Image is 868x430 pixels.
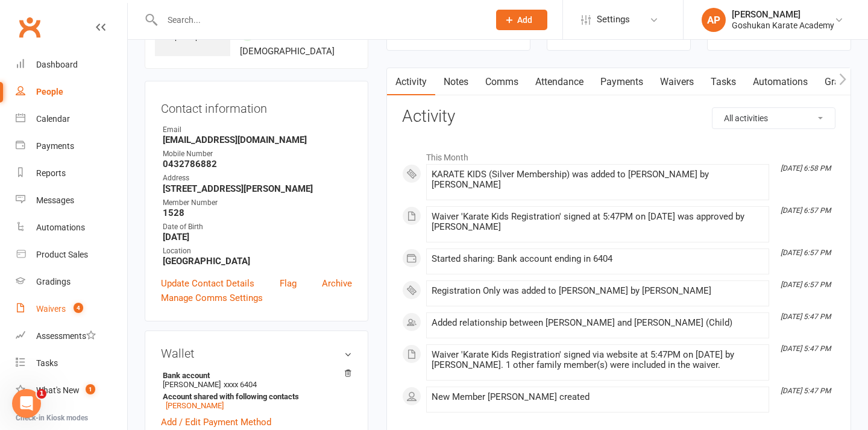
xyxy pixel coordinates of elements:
[597,6,630,33] span: Settings
[781,206,831,215] i: [DATE] 6:57 PM
[432,286,764,296] div: Registration Only was added to [PERSON_NAME] by [PERSON_NAME]
[702,68,744,96] a: Tasks
[477,68,527,96] a: Comms
[517,15,532,25] span: Add
[16,241,127,268] a: Product Sales
[432,318,764,328] div: Added relationship between [PERSON_NAME] and [PERSON_NAME] (Child)
[432,212,764,232] div: Waiver 'Karate Kids Registration' signed at 5:47PM on [DATE] was approved by [PERSON_NAME]
[16,268,127,296] a: Gradings
[781,248,831,257] i: [DATE] 6:57 PM
[86,384,95,394] span: 1
[527,68,592,96] a: Attendance
[163,256,352,267] strong: [GEOGRAPHIC_DATA]
[36,331,96,341] div: Assessments
[744,68,816,96] a: Automations
[387,68,435,96] a: Activity
[161,415,271,429] a: Add / Edit Payment Method
[322,276,352,291] a: Archive
[732,20,834,31] div: Goshukan Karate Academy
[36,250,88,259] div: Product Sales
[12,389,41,418] iframe: Intercom live chat
[16,78,127,106] a: People
[161,347,352,360] h3: Wallet
[435,68,477,96] a: Notes
[432,392,764,402] div: New Member [PERSON_NAME] created
[161,276,254,291] a: Update Contact Details
[781,312,831,321] i: [DATE] 5:47 PM
[166,401,224,410] a: [PERSON_NAME]
[732,9,834,20] div: [PERSON_NAME]
[163,172,352,184] div: Address
[163,371,346,380] strong: Bank account
[163,392,346,401] strong: Account shared with following contacts
[163,197,352,209] div: Member Number
[16,106,127,133] a: Calendar
[163,207,352,218] strong: 1528
[592,68,652,96] a: Payments
[781,280,831,289] i: [DATE] 6:57 PM
[402,107,835,126] h3: Activity
[161,369,352,412] li: [PERSON_NAME]
[163,159,352,169] strong: 0432786882
[432,254,764,264] div: Started sharing: Bank account ending in 6404
[781,387,831,395] i: [DATE] 5:47 PM
[163,124,352,136] div: Email
[280,276,297,291] a: Flag
[402,145,835,164] li: This Month
[16,350,127,377] a: Tasks
[36,114,70,124] div: Calendar
[36,60,78,69] div: Dashboard
[781,344,831,353] i: [DATE] 5:47 PM
[702,8,726,32] div: AP
[163,232,352,242] strong: [DATE]
[16,133,127,160] a: Payments
[16,160,127,187] a: Reports
[432,350,764,370] div: Waiver 'Karate Kids Registration' signed via website at 5:47PM on [DATE] by [PERSON_NAME]. 1 othe...
[163,221,352,233] div: Date of Birth
[496,10,547,30] button: Add
[74,303,83,313] span: 4
[781,164,831,172] i: [DATE] 6:58 PM
[224,380,257,389] span: xxxx 6404
[163,148,352,160] div: Mobile Number
[16,323,127,350] a: Assessments
[36,304,66,314] div: Waivers
[432,169,764,190] div: KARATE KIDS (Silver Membership) was added to [PERSON_NAME] by [PERSON_NAME]
[163,245,352,257] div: Location
[36,385,80,395] div: What's New
[163,183,352,194] strong: [STREET_ADDRESS][PERSON_NAME]
[16,187,127,214] a: Messages
[36,168,66,178] div: Reports
[161,291,263,305] a: Manage Comms Settings
[240,46,335,57] span: [DEMOGRAPHIC_DATA]
[36,195,74,205] div: Messages
[16,51,127,78] a: Dashboard
[36,223,85,232] div: Automations
[16,214,127,241] a: Automations
[16,296,127,323] a: Waivers 4
[652,68,702,96] a: Waivers
[36,358,58,368] div: Tasks
[37,389,46,399] span: 1
[36,87,63,96] div: People
[16,377,127,404] a: What's New1
[159,11,480,28] input: Search...
[14,12,45,42] a: Clubworx
[36,277,71,286] div: Gradings
[161,97,352,115] h3: Contact information
[36,141,74,151] div: Payments
[163,134,352,145] strong: [EMAIL_ADDRESS][DOMAIN_NAME]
